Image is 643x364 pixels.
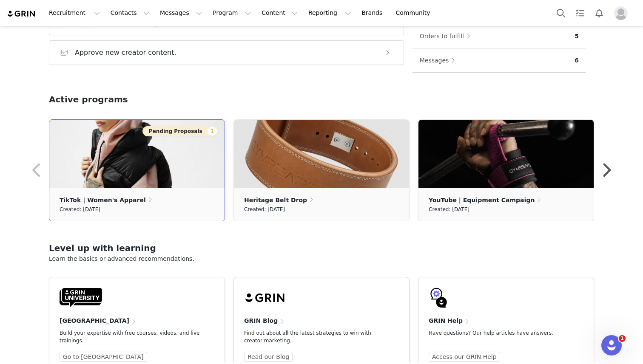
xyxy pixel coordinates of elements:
button: Messages [155,3,207,23]
img: e770035a-8034-4b34-a5eb-ea5517faafb3.png [418,120,594,188]
p: YouTube | Equipment Campaign [429,195,535,205]
a: Community [391,3,439,23]
button: Messages [419,54,460,67]
p: Have questions? Our help articles have answers. [429,329,570,337]
p: Learn the basics or advanced recommendations. [49,254,594,263]
span: 1 [619,335,626,342]
button: Approve new creator content. [49,40,404,65]
p: Heritage Belt Drop [244,195,307,205]
h2: Active programs [49,93,128,106]
small: Created: [DATE] [429,205,469,214]
button: Search [552,3,570,23]
iframe: Intercom live chat [601,335,622,356]
a: Tasks [571,3,589,23]
img: grin logo [7,10,37,18]
button: Notifications [590,3,609,23]
button: Pending Proposals1 [142,126,218,136]
img: 5b36fe24-0c00-4a3b-8a8b-1fc0c194de8d.png [49,120,225,188]
h3: Approve new creator content. [75,48,176,58]
p: TikTok | Women's Apparel [60,195,146,205]
small: Created: [DATE] [60,205,100,214]
small: Created: [DATE] [244,205,285,214]
a: Read our Blog [244,352,293,362]
img: b7ba7bf1-668a-4083-96df-aea96db5c98c.png [234,120,409,188]
h2: Level up with learning [49,242,594,254]
button: Content [256,3,303,23]
button: Recruitment [44,3,105,23]
p: Find out about all the latest strategies to win with creator marketing. [244,329,385,344]
img: grin-logo-black.svg [244,288,287,308]
p: Build your expertise with free courses, videos, and live trainings. [60,329,201,344]
a: Access our GRIN Help [429,352,500,362]
h4: GRIN Blog [244,316,278,325]
button: Contacts [105,3,154,23]
button: Program [208,3,256,23]
p: 5 [575,32,579,41]
img: placeholder-profile.jpg [614,6,628,20]
h4: GRIN Help [429,316,463,325]
a: Go to [GEOGRAPHIC_DATA] [60,352,147,362]
a: Brands [356,3,390,23]
p: 6 [575,56,579,65]
button: Reporting [303,3,356,23]
img: GRIN-University-Logo-Black.svg [60,288,102,308]
button: Orders to fulfill [419,29,475,43]
img: GRIN-help-icon.svg [429,288,449,308]
button: Profile [609,6,636,20]
h4: [GEOGRAPHIC_DATA] [60,316,129,325]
